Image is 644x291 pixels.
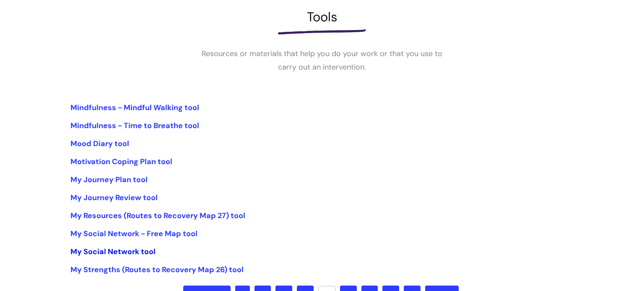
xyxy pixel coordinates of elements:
[196,47,448,74] p: Resources or materials that help you do your work or that you use to carry out an intervention.
[70,103,199,113] a: Mindfulness - Mindful Walking tool
[70,175,148,185] a: My Journey Plan tool
[70,211,245,221] a: My Resources (Routes to Recovery Map 27) tool
[70,193,158,203] a: My Journey Review tool
[70,229,197,239] a: My Social Network - Free Map tool
[70,9,574,25] h1: Tools
[70,139,129,149] a: Mood Diary tool
[70,157,172,167] a: Motivation Coping Plan tool
[70,247,156,257] a: My Social Network tool
[70,265,244,275] a: My Strengths (Routes to Recovery Map 26) tool
[70,121,199,131] a: Mindfulness - Time to Breathe tool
